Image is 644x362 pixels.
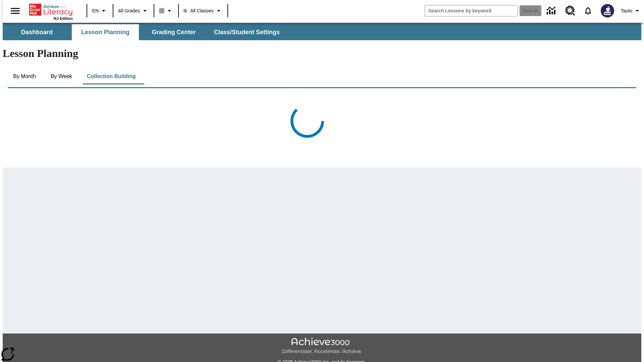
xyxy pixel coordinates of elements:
[118,7,140,14] span: All Grades
[29,2,73,20] div: Home
[5,1,25,21] button: Open side menu
[3,24,70,40] button: Dashboard
[183,7,213,14] span: All Classes
[29,3,73,16] a: Home
[8,68,41,84] button: By Month
[597,2,618,19] button: Select a new avatar
[89,5,111,17] button: Language: EN, Select a language
[181,5,225,17] button: Class: All Classes, Select your class
[3,23,641,40] div: SubNavbar
[209,24,285,40] button: Class/Student Settings
[3,24,286,40] div: SubNavbar
[140,24,207,40] button: Grading Center
[579,2,597,19] a: Notifications
[72,24,139,40] button: Lesson Planning
[621,7,632,14] span: Tauto
[425,5,518,16] input: search field
[3,47,641,60] h1: Lesson Planning
[82,68,141,84] button: Collection Building
[543,2,561,20] a: Data Center
[601,4,614,17] img: Avatar
[45,68,78,84] button: By Week
[54,16,73,20] span: NJ Edition
[115,5,152,17] button: Grade: All Grades, Select a grade
[92,7,99,14] span: EN
[561,2,579,20] a: Resource Center, Will open in new tab
[618,5,644,17] button: Profile/Settings
[282,338,362,355] img: Achieve3000 Differentiate Accelerate Achieve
